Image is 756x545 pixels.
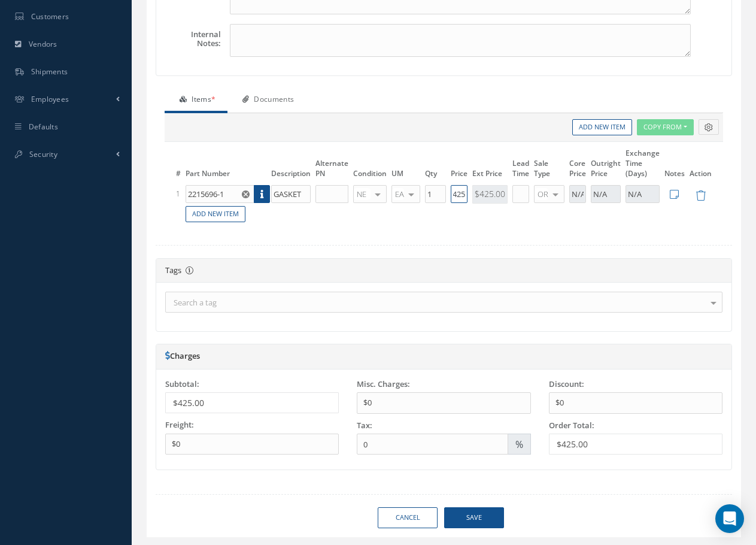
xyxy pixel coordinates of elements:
[29,149,57,159] span: Security
[165,392,339,413] div: $425.00
[696,192,706,202] a: Remove Item
[715,504,744,533] div: Open Intercom Messenger
[444,507,504,528] button: Save
[687,147,714,184] th: Action
[31,66,68,77] span: Shipments
[357,421,372,430] label: Tax:
[510,147,532,184] th: Lead Time
[183,147,269,184] th: Part Number
[572,119,632,135] a: Add New Item
[549,421,594,430] label: Order Total:
[165,88,227,113] a: Items
[378,507,438,528] a: Cancel
[165,420,194,429] label: Freight:
[470,147,510,184] th: Ext Price
[472,185,508,204] div: $425.00
[171,297,217,309] span: Search a tag
[623,147,662,184] th: Exchange Time (Days)
[549,434,722,455] div: $425.00
[242,190,250,198] svg: Reset
[532,147,567,184] th: Sale Type
[174,147,183,184] th: #
[662,147,687,184] th: Notes
[588,147,623,184] th: Outright Price
[186,206,245,222] a: Add New Item
[29,122,58,132] span: Defaults
[508,434,531,455] div: %
[313,147,351,184] th: Alternate PN
[389,147,423,184] th: UM
[174,184,183,205] td: 1
[165,352,435,361] h5: Charges
[354,188,371,200] span: NE
[156,259,731,283] div: Tags
[165,380,199,389] label: Subtotal:
[269,147,313,184] th: Description
[31,94,69,104] span: Employees
[29,39,57,49] span: Vendors
[549,380,584,389] label: Discount:
[567,147,588,184] th: Core Price
[392,188,404,200] span: EA
[156,24,221,57] label: Internal Notes:
[227,88,306,113] a: Documents
[357,380,410,389] label: Misc. Charges:
[423,147,448,184] th: Qty
[448,147,470,184] th: Price
[535,188,548,200] span: OR
[239,185,254,203] button: Reset
[31,11,69,22] span: Customers
[637,119,694,135] button: Copy From
[351,147,389,184] th: Condition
